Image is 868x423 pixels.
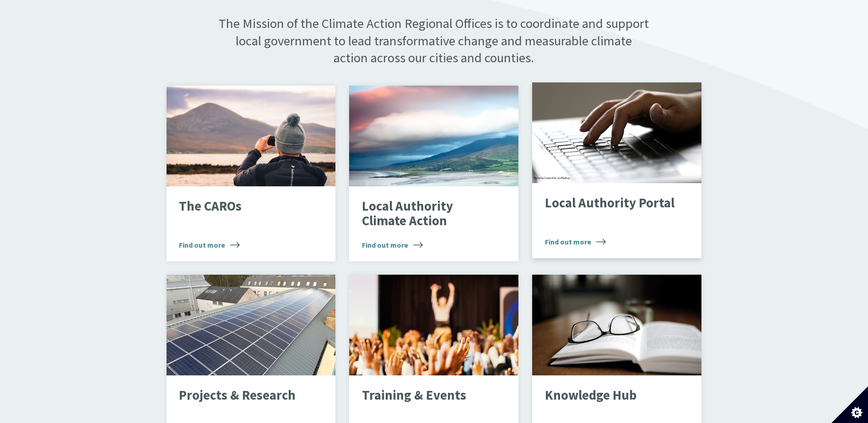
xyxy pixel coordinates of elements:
p: Projects & Research [179,388,309,403]
p: Knowledge Hub [545,388,675,403]
p: Training & Events [362,388,492,403]
p: Local Authority Portal [545,196,675,211]
a: Local Authority Portal Find out more [532,82,701,258]
span: Find out more [545,236,606,247]
a: Local Authority Climate Action Find out more [349,86,518,261]
span: Find out more [362,239,423,250]
p: The Mission of the Climate Action Regional Offices is to coordinate and support local government ... [218,16,650,67]
p: Local Authority Climate Action [362,199,492,228]
span: Find out more [179,239,240,250]
button: Set cookie preferences [831,386,868,423]
p: The CAROs [179,199,309,214]
a: The CAROs Find out more [167,86,336,261]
